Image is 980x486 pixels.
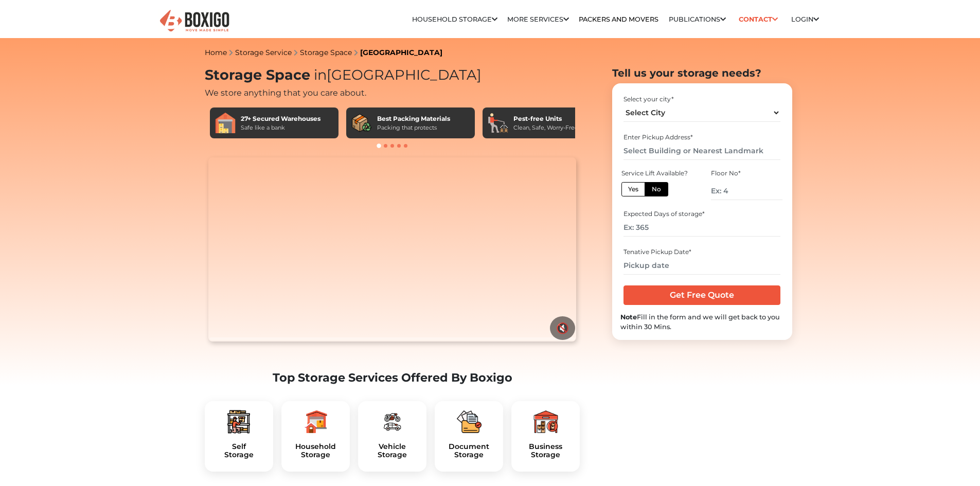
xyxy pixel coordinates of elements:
[205,88,366,98] span: We store anything that you care about.
[513,123,578,132] div: Clean, Safe, Worry-Free
[623,95,780,104] div: Select your city
[412,15,497,23] a: Household Storage
[621,169,692,178] div: Service Lift Available?
[377,114,450,123] div: Best Packing Materials
[620,313,637,321] b: Note
[215,113,236,133] img: 27+ Secured Warehouses
[513,114,578,123] div: Pest-free Units
[205,371,580,385] h2: Top Storage Services Offered By Boxigo
[507,15,569,23] a: More services
[533,409,558,434] img: boxigo_packers_and_movers_plan
[623,285,780,305] input: Get Free Quote
[351,113,372,133] img: Best Packing Materials
[645,182,668,196] label: No
[550,316,575,340] button: 🔇
[579,15,658,23] a: Packers and Movers
[520,442,572,460] a: BusinessStorage
[736,11,781,27] a: Contact
[241,114,320,123] div: 27+ Secured Warehouses
[623,133,780,142] div: Enter Pickup Address
[520,442,572,460] h5: Business Storage
[621,182,645,196] label: Yes
[620,312,784,332] div: Fill in the form and we will get back to you within 30 Mins.
[443,442,495,460] h5: Document Storage
[205,48,227,57] a: Home
[443,442,495,460] a: DocumentStorage
[791,15,819,23] a: Login
[158,9,230,34] img: Boxigo
[290,442,342,460] a: HouseholdStorage
[711,169,782,178] div: Floor No
[623,209,780,219] div: Expected Days of storage
[377,123,450,132] div: Packing that protects
[612,67,792,79] h2: Tell us your storage needs?
[290,442,342,460] h5: Household Storage
[208,157,576,341] video: Your browser does not support the video tag.
[623,142,780,160] input: Select Building or Nearest Landmark
[314,66,327,83] span: in
[457,409,482,434] img: boxigo_packers_and_movers_plan
[310,66,482,83] span: [GEOGRAPHIC_DATA]
[711,182,782,200] input: Ex: 4
[380,409,404,434] img: boxigo_packers_and_movers_plan
[623,247,780,257] div: Tenative Pickup Date
[488,113,508,133] img: Pest-free Units
[226,409,251,434] img: boxigo_packers_and_movers_plan
[366,442,418,460] h5: Vehicle Storage
[205,67,580,84] h1: Storage Space
[241,123,320,132] div: Safe like a bank
[300,48,352,57] a: Storage Space
[366,442,418,460] a: VehicleStorage
[213,442,265,460] a: SelfStorage
[213,442,265,460] h5: Self Storage
[360,48,442,57] a: [GEOGRAPHIC_DATA]
[623,219,780,237] input: Ex: 365
[669,15,726,23] a: Publications
[235,48,292,57] a: Storage Service
[303,409,328,434] img: boxigo_packers_and_movers_plan
[623,257,780,275] input: Pickup date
